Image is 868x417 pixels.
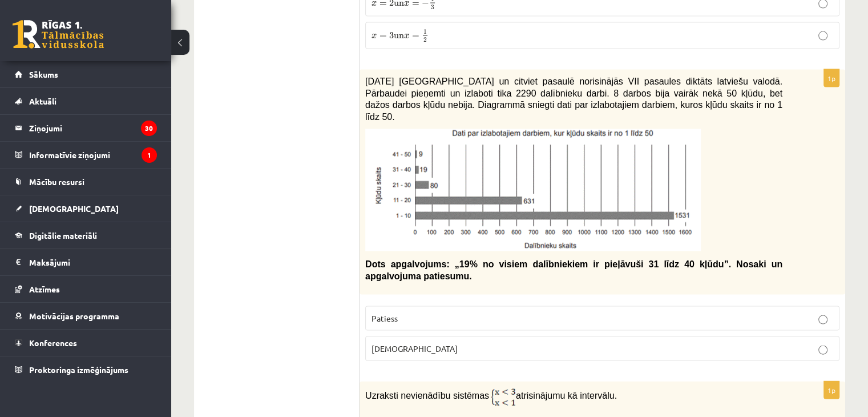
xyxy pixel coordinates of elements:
legend: Maksājumi [29,249,157,275]
img: QIBwSCwaj0gWBxEQMIhKhAVJHbJCChP0wtB+AlMA62LoVKkpjGBBqqKkwtPAI9wEwO9A43hNFDJnACMRFUMbB0QcBXQcYUQqS... [491,387,516,406]
span: 3 [431,5,434,10]
a: Informatīvie ziņojumi1 [15,142,157,168]
p: 1p [823,381,839,399]
a: Aktuāli [15,88,157,114]
span: Sākums [29,69,58,79]
span: 1 [423,29,427,34]
span: x [372,1,377,6]
p: 1p [823,69,839,87]
span: x [372,34,377,39]
span: 2 [423,38,427,43]
span: x [404,1,409,6]
span: Mācību resursi [29,177,84,187]
span: Atzīmes [29,284,60,294]
span: un [394,1,404,6]
span: atrisinājumu kā intervālu. [516,391,617,400]
a: [DEMOGRAPHIC_DATA] [15,195,157,222]
a: Atzīmes [15,276,157,302]
span: Aktuāli [29,96,56,106]
span: = [380,2,387,6]
span: Dots apgalvojums: „19% no visiem dalībniekiem ir pieļāvuši 31 līdz 40 kļūdu”. Nosaki un apgalvoju... [365,259,782,281]
a: Rīgas 1. Tālmācības vidusskola [13,20,104,49]
span: Konferences [29,338,77,348]
a: Maksājumi [15,249,157,275]
a: Motivācijas programma [15,303,157,329]
span: x [404,34,409,39]
span: = [412,35,419,38]
span: Motivācijas programma [29,311,119,321]
a: Proktoringa izmēģinājums [15,356,157,383]
span: Uzraksti nevienādību sistēmas [365,391,489,400]
span: 3 [389,32,394,39]
img: Attēls, kurā ir teksts, ekrānuzņēmums, rinda, skice Mākslīgā intelekta ģenerēts saturs var būt ne... [365,129,701,251]
a: Sākums [15,61,157,87]
a: Konferences [15,330,157,356]
i: 30 [141,121,157,136]
a: Digitālie materiāli [15,222,157,248]
span: [DEMOGRAPHIC_DATA] [372,343,458,354]
span: Patiess [372,313,398,323]
a: Ziņojumi30 [15,115,157,141]
span: Digitālie materiāli [29,230,97,240]
a: Mācību resursi [15,169,157,195]
span: un [394,34,404,39]
legend: Ziņojumi [29,115,157,141]
i: 1 [142,147,157,163]
legend: Informatīvie ziņojumi [29,142,157,168]
input: [DEMOGRAPHIC_DATA] [818,346,827,355]
span: Proktoringa izmēģinājums [29,364,128,375]
span: [DATE] [GEOGRAPHIC_DATA] un citviet pasaulē norisinājās VII pasaules diktāts latviešu valodā. Pār... [365,77,782,122]
span: = [412,2,419,6]
span: = [380,35,387,38]
input: Patiess [818,315,827,324]
span: [DEMOGRAPHIC_DATA] [29,203,119,214]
